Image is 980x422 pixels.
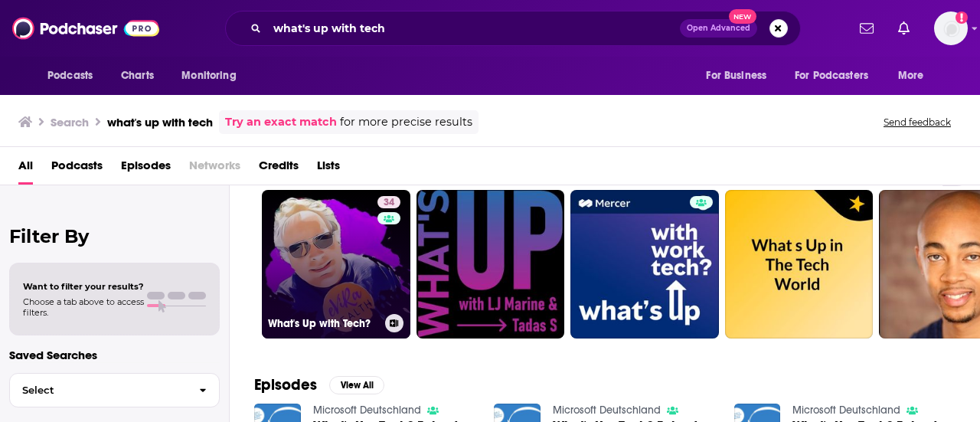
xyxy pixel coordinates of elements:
a: EpisodesView All [254,375,384,394]
span: for more precise results [340,113,472,131]
span: Want to filter your results? [23,281,144,292]
span: Charts [121,65,154,87]
span: Logged in as HavasFormulab2b [934,11,968,45]
a: 34What's Up with Tech? [262,190,410,339]
svg: Add a profile image [955,11,968,24]
span: For Podcasters [795,65,868,87]
a: Show notifications dropdown [854,15,880,41]
img: User Profile [934,11,968,45]
h3: What's Up with Tech? [268,317,379,330]
span: Choose a tab above to access filters. [23,296,144,318]
span: New [729,9,756,24]
a: All [18,153,33,185]
a: Lists [317,153,340,185]
p: Saved Searches [9,348,220,362]
a: Credits [259,153,299,185]
button: open menu [37,61,113,90]
button: Show profile menu [934,11,968,45]
button: open menu [785,61,890,90]
a: 34 [377,196,400,208]
div: Search podcasts, credits, & more... [225,11,801,46]
span: 34 [384,195,394,211]
h2: Filter By [9,225,220,247]
button: Send feedback [879,116,955,129]
span: Podcasts [47,65,93,87]
button: Select [9,373,220,407]
button: open menu [171,61,256,90]
img: Podchaser - Follow, Share and Rate Podcasts [12,14,159,43]
h3: Search [51,115,89,129]
button: open menu [887,61,943,90]
span: Select [10,385,187,395]
span: Networks [189,153,240,185]
a: Microsoft Deutschland [313,404,421,417]
a: Episodes [121,153,171,185]
span: For Business [706,65,766,87]
a: Show notifications dropdown [892,15,916,41]
button: open menu [695,61,786,90]
span: Open Advanced [687,25,750,32]
h2: Episodes [254,375,317,394]
span: More [898,65,924,87]
input: Search podcasts, credits, & more... [267,16,680,41]
a: Microsoft Deutschland [792,404,900,417]
h3: what's up with tech [107,115,213,129]
a: Try an exact match [225,113,337,131]
button: View All [329,376,384,394]
a: Podcasts [51,153,103,185]
button: Open AdvancedNew [680,19,757,38]
a: Charts [111,61,163,90]
a: Microsoft Deutschland [553,404,661,417]
span: Monitoring [181,65,236,87]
